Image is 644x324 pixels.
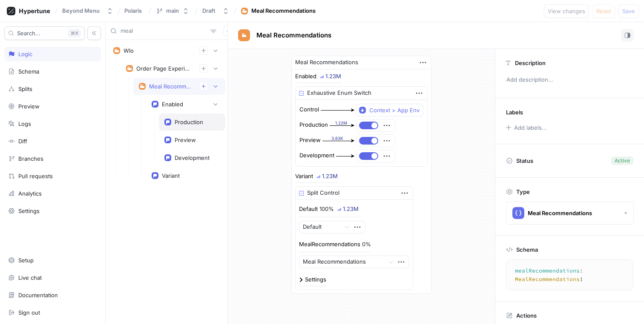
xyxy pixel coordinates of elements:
p: Description [515,60,546,66]
div: K [68,29,81,37]
div: Splits [18,85,32,92]
span: Search... [17,31,40,36]
div: Production [299,121,328,129]
button: Search...K [4,26,85,40]
div: 100% [319,206,334,212]
button: Beyond Menu [59,4,117,18]
input: Search... [121,27,207,35]
div: Diff [18,138,27,145]
div: Context > App Env [369,107,420,114]
div: Analytics [18,190,42,197]
button: Save [618,4,639,18]
div: Variant [295,173,313,179]
div: Split Control [307,189,339,197]
div: Variant [162,172,180,179]
div: Settings [305,277,326,282]
div: Add labels... [514,125,547,131]
button: Add labels... [503,122,549,133]
button: View changes [544,4,589,18]
div: Production [175,119,203,125]
div: Meal Recommendations [528,210,592,217]
div: Branches [18,155,43,162]
div: Live chat [18,274,42,281]
div: Enabled [162,101,183,108]
div: Wlo [124,47,134,54]
div: main [166,7,179,14]
p: MealRecommendations [299,240,360,249]
div: Meal Recommendations [251,7,316,15]
button: Context > App Env [356,104,423,117]
div: 3.63K [322,135,353,142]
div: Control [299,105,319,114]
div: 0% [362,242,371,247]
div: Development [175,154,210,161]
div: Draft [202,7,216,14]
p: Add description... [503,73,637,87]
div: 1.22M [330,120,353,126]
div: Sign out [18,309,40,316]
div: Active [615,157,630,165]
div: Exhaustive Enum Switch [307,89,371,97]
div: 1.23M [343,206,359,212]
p: Actions [516,312,537,319]
p: Status [516,155,533,167]
div: 1.23M [322,173,338,179]
button: Draft [199,4,233,18]
div: Meal Recommendations [149,83,193,90]
p: Labels [506,109,523,116]
div: Preview [175,136,196,143]
div: Meal Recommendations [295,58,358,67]
div: Schema [18,68,39,75]
button: Reset [592,4,615,18]
div: Logic [18,51,32,57]
p: Type [516,188,530,195]
span: View changes [548,9,585,14]
div: Development [299,151,334,160]
div: 1.23M [325,74,341,79]
button: Meal Recommendations [506,202,634,225]
div: Logs [18,120,31,127]
div: Settings [18,207,40,214]
div: Beyond Menu [62,7,100,14]
div: Preview [18,103,40,110]
span: Polaris [124,8,142,14]
div: Preview [299,136,321,145]
button: main [152,4,193,18]
span: Meal Recommendations [256,32,331,39]
div: Order Page Experiments [136,65,193,72]
div: Setup [18,257,34,264]
div: Documentation [18,292,58,298]
span: Reset [596,9,611,14]
p: Schema [516,246,538,253]
a: Documentation [4,288,101,302]
span: Save [622,9,635,14]
div: Pull requests [18,173,53,179]
p: Default [299,205,318,213]
div: Enabled [295,74,316,79]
